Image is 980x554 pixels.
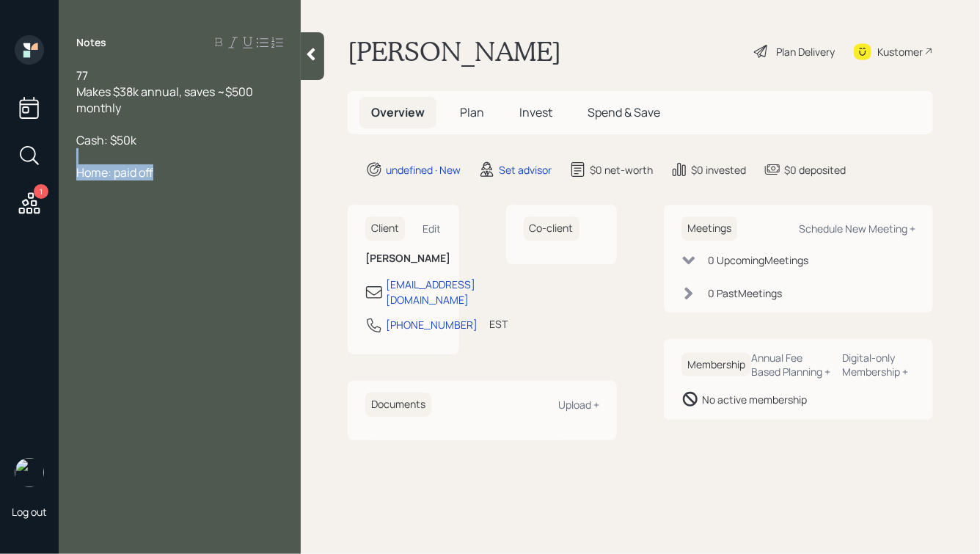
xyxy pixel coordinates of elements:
div: [EMAIL_ADDRESS][DOMAIN_NAME] [386,277,475,307]
div: Schedule New Meeting + [799,222,915,236]
h6: Meetings [681,216,737,241]
span: Makes $38k annual, saves ~$500 monthly [76,84,255,116]
h6: Documents [365,393,431,417]
span: Plan [460,104,484,120]
div: Kustomer [877,44,923,59]
div: Plan Delivery [776,44,835,59]
div: 0 Upcoming Meeting s [708,252,808,268]
div: Annual Fee Based Planning + [751,351,831,379]
div: Upload + [558,398,599,412]
img: hunter_neumayer.jpg [15,458,44,487]
div: $0 net-worth [590,162,653,178]
div: $0 deposited [784,162,846,178]
div: Edit [423,222,442,236]
div: Log out [12,505,47,519]
span: Spend & Save [588,104,660,120]
span: Home: paid off [76,164,153,181]
div: EST [489,316,508,332]
h1: [PERSON_NAME] [348,35,561,68]
div: Set advisor [499,162,552,178]
span: Invest [519,104,552,120]
h6: Co-client [524,216,579,241]
h6: Client [365,216,405,241]
span: Cash: $50k [76,132,136,148]
span: Overview [371,104,425,120]
div: 0 Past Meeting s [708,285,782,301]
div: $0 invested [691,162,746,178]
label: Notes [76,35,106,50]
h6: [PERSON_NAME] [365,252,442,265]
div: 1 [34,184,48,199]
div: undefined · New [386,162,461,178]
div: Digital-only Membership + [843,351,915,379]
div: [PHONE_NUMBER] [386,317,478,332]
div: No active membership [702,392,807,407]
span: 77 [76,68,88,84]
h6: Membership [681,353,751,377]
